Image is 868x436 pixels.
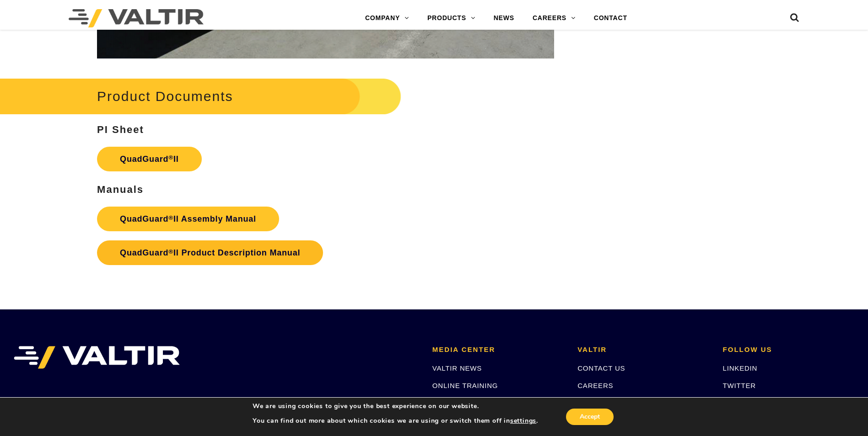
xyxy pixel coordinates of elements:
a: QuadGuard®II Assembly Manual [97,207,279,231]
h2: MEDIA CENTER [432,346,564,354]
a: CAREERS [523,9,585,27]
p: We are using cookies to give you the best experience on our website. [253,402,538,410]
button: Accept [566,409,614,425]
h2: FOLLOW US [723,346,854,354]
a: CONTACT [585,9,636,27]
strong: QuadGuard II Product Description Manual [120,248,300,257]
sup: ® [168,248,173,255]
strong: PI Sheet [97,124,144,135]
sup: ® [168,214,173,221]
sup: ® [168,154,173,161]
a: CAREERS [577,382,613,389]
a: ONLINE TRAINING [432,382,498,389]
img: Valtir [69,9,204,27]
p: You can find out more about which cookies we are using or switch them off in . [253,417,538,425]
a: NEWS [485,9,523,27]
strong: QuadGuard II Assembly Manual [120,214,256,223]
button: settings [510,417,536,425]
a: VALTIR NEWS [432,364,482,372]
a: TWITTER [723,382,756,389]
a: COMPANY [356,9,418,27]
a: QuadGuard®II [97,147,202,171]
strong: Manuals [97,184,144,195]
img: VALTIR [14,346,180,369]
a: LINKEDIN [723,364,758,372]
a: PRODUCTS [418,9,485,27]
a: QuadGuard®II Product Description Manual [97,240,323,265]
h2: VALTIR [577,346,709,354]
a: CONTACT US [577,364,625,372]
